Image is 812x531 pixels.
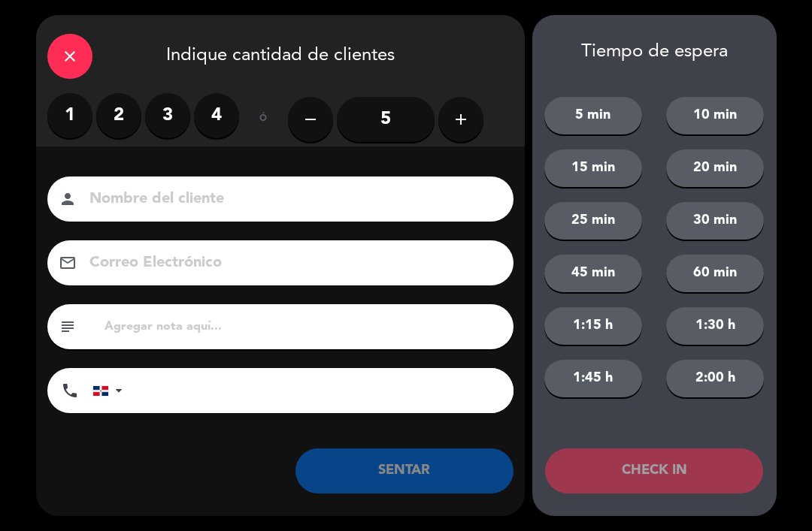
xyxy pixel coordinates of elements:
button: add [438,97,483,142]
button: 25 min [544,202,642,240]
label: 1 [47,93,92,138]
button: 1:15 h [544,307,642,345]
button: 2:00 h [666,360,764,397]
i: add [452,110,470,128]
button: remove [288,97,333,142]
div: Indique cantidad de clientes [36,15,525,93]
i: close [61,47,79,65]
label: 3 [145,93,190,138]
div: Tiempo de espera [532,41,777,63]
div: ó [239,93,288,146]
button: 1:45 h [544,360,642,397]
input: Agregar nota aquí... [103,316,502,337]
i: phone [61,382,79,400]
i: person [59,190,77,208]
input: Correo Electrónico [88,250,494,276]
label: 4 [194,93,239,138]
button: 45 min [544,255,642,292]
input: Nombre del cliente [88,186,494,213]
div: Dominican Republic (República Dominicana): +1 [93,369,128,412]
button: 10 min [666,97,764,134]
button: CHECK IN [545,448,763,493]
label: 2 [96,93,141,138]
i: remove [301,110,320,128]
button: 30 min [666,202,764,240]
button: 60 min [666,255,764,292]
button: 20 min [666,149,764,187]
button: 1:30 h [666,307,764,345]
i: subject [59,318,77,336]
button: 15 min [544,149,642,187]
button: SENTAR [295,448,514,493]
button: 5 min [544,97,642,134]
i: email [59,254,77,272]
